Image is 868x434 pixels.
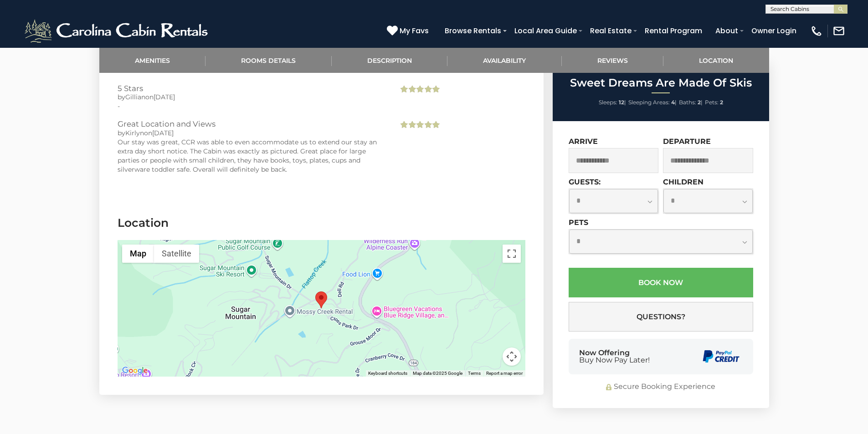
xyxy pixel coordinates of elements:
[413,371,462,376] span: Map data ©2025 Google
[579,357,650,364] span: Buy Now Pay Later!
[503,347,521,366] button: Map camera controls
[663,48,769,73] a: Location
[118,84,385,92] h3: 5 Stars
[569,302,753,332] button: Questions?
[599,97,626,109] li: |
[599,99,617,106] span: Sleeps:
[663,138,711,146] label: Departure
[387,25,431,37] a: My Favs
[562,48,664,73] a: Reviews
[569,178,601,187] label: Guests:
[120,365,150,377] a: Open this area in Google Maps (opens a new window)
[486,371,523,376] a: Report a map error
[747,23,801,39] a: Owner Login
[711,23,743,39] a: About
[120,365,150,377] img: Google
[118,120,385,128] h3: Great Location and Views
[468,371,481,376] a: Terms
[400,25,429,36] span: My Favs
[720,99,723,106] strong: 2
[679,99,696,106] span: Baths:
[586,23,636,39] a: Real Estate
[122,245,154,263] button: Show street map
[118,128,385,138] div: by on
[118,92,385,102] div: by on
[569,382,753,393] div: Secure Booking Experience
[510,23,581,39] a: Local Area Guide
[555,77,767,89] h2: Sweet Dreams Are Made Of Skis
[671,99,675,106] strong: 4
[99,48,206,73] a: Amenities
[579,349,650,364] div: Now Offering
[569,219,588,227] label: Pets
[628,97,677,109] li: |
[315,291,327,308] div: Sweet Dreams Are Made Of Skis
[118,138,385,174] div: Our stay was great, CCR was able to even accommodate us to extend our stay an extra day short not...
[440,23,506,39] a: Browse Rentals
[447,48,562,73] a: Availability
[154,93,175,101] span: [DATE]
[332,48,448,73] a: Description
[569,268,753,298] button: Book Now
[810,25,823,37] img: phone-regular-white.png
[628,99,670,106] span: Sleeping Areas:
[152,129,174,137] span: [DATE]
[118,215,525,231] h3: Location
[125,129,144,137] span: Kirlyn
[679,97,703,109] li: |
[619,99,624,106] strong: 12
[832,25,845,37] img: mail-regular-white.png
[663,178,704,187] label: Children
[118,102,385,111] div: -
[154,245,199,263] button: Show satellite imagery
[705,99,719,106] span: Pets:
[640,23,707,39] a: Rental Program
[368,370,407,377] button: Keyboard shortcuts
[569,138,598,146] label: Arrive
[698,99,701,106] strong: 2
[125,93,145,101] span: Gillian
[205,48,332,73] a: Rooms Details
[503,245,521,263] button: Toggle fullscreen view
[23,17,212,45] img: White-1-2.png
